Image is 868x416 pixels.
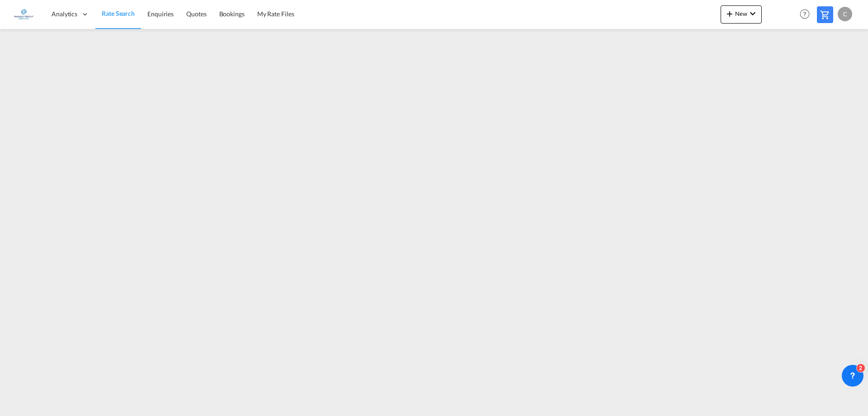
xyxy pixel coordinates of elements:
[838,7,852,21] div: C
[219,10,245,18] span: Bookings
[724,10,758,17] span: New
[102,10,135,17] span: Rate Search
[724,8,735,19] md-icon: icon-plus 400-fg
[747,8,758,19] md-icon: icon-chevron-down
[257,10,294,18] span: My Rate Files
[721,5,762,24] button: icon-plus 400-fgNewicon-chevron-down
[186,10,206,18] span: Quotes
[14,4,34,24] img: 6a2c35f0b7c411ef99d84d375d6e7407.jpg
[147,10,174,18] span: Enquiries
[52,10,77,19] span: Analytics
[797,6,817,23] div: Help
[797,6,812,22] span: Help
